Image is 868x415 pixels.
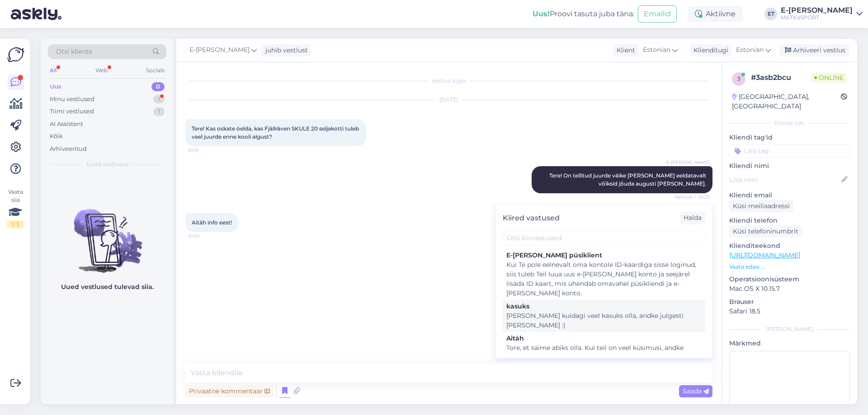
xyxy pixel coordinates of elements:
div: Aitäh [506,334,702,343]
button: Emailid [638,5,677,23]
span: Saada [683,387,709,395]
div: 1 [153,95,165,104]
div: Web [94,65,109,76]
div: Tiimi vestlused [50,107,94,116]
p: Uued vestlused tulevad siia. [61,282,154,292]
p: Mac OS X 10.15.7 [729,284,850,294]
input: Otsi kiirvastuseid [503,231,705,245]
div: Aktiivne [688,6,743,22]
div: Klient [613,46,635,55]
div: All [48,65,58,76]
div: juhib vestlust [262,46,308,55]
p: Kliendi tag'id [729,133,850,142]
span: Otsi kliente [56,47,92,56]
p: Brauser [729,297,850,307]
div: Kliendi info [729,119,850,127]
img: No chats [41,193,174,274]
div: Tore, et saime abiks olla. Kui teil on veel küsimusi, andke julgelt [PERSON_NAME] aitame hea meel... [506,343,702,362]
a: E-[PERSON_NAME]MATKaSPORT [781,7,863,21]
div: Vaata siia [7,188,24,228]
div: E-[PERSON_NAME] püsiklient [506,251,702,260]
b: Uus! [533,9,550,18]
div: Socials [144,65,166,76]
div: Küsi meiliaadressi [729,200,793,212]
span: 3 [737,75,741,82]
div: Arhiveeritud [50,145,87,154]
p: Kliendi email [729,191,850,200]
div: Halda [680,212,705,224]
div: 0 [151,82,165,91]
input: Lisa tag [729,144,850,158]
div: [PERSON_NAME] kuidagi veel kasuks olla, andke julgesti [PERSON_NAME] :) [506,311,702,330]
div: Klienditugi [690,46,728,55]
div: 1 / 3 [7,220,24,228]
input: Lisa nimi [730,175,840,185]
span: Tere! On tellitud juurde väike [PERSON_NAME] eeldatavalt võiksid jõuda augusti [PERSON_NAME]. [549,172,708,187]
span: 10:30 [188,233,222,239]
p: Kliendi nimi [729,161,850,171]
span: Estonian [736,45,764,55]
div: ET [764,8,777,20]
div: Kiired vastused [503,213,560,224]
div: # 3asb2bcu [751,72,811,83]
p: Operatsioonisüsteem [729,275,850,284]
div: Kui Te pole eelnevalt oma kontole ID-kaardiga sisse loginud, siis tuleb Teil luua uus e-[PERSON_N... [506,260,702,298]
div: E-[PERSON_NAME] [781,7,853,14]
span: 10:19 [188,147,222,154]
p: Safari 18.5 [729,307,850,316]
div: 1 [153,107,165,116]
div: [DATE] [185,96,712,104]
p: Klienditeekond [729,241,850,251]
span: E-[PERSON_NAME] [666,159,710,166]
div: MATKaSPORT [781,14,853,21]
p: Märkmed [729,339,850,348]
div: Uus [50,82,61,91]
span: Aitäh info eest! [192,219,232,226]
span: E-[PERSON_NAME] [189,45,250,55]
div: Kõik [50,132,63,141]
div: Privaatne kommentaar [185,385,274,397]
div: Arhiveeri vestlus [779,44,849,56]
div: AI Assistent [50,120,83,129]
p: Kliendi telefon [729,216,850,225]
p: Vaata edasi ... [729,263,850,271]
div: Minu vestlused [50,95,94,104]
div: kasuks [506,302,702,311]
span: Uued vestlused [86,160,128,168]
span: Estonian [643,45,670,55]
span: Nähtud ✓ 10:23 [675,194,710,201]
div: Vestlus algas [185,77,712,85]
div: Proovi tasuta juba täna: [533,9,634,19]
div: [GEOGRAPHIC_DATA], [GEOGRAPHIC_DATA] [732,92,841,111]
div: Küsi telefoninumbrit [729,225,802,238]
img: Askly Logo [7,46,24,63]
span: Tere! Kas oskate öelda, kas Fjällräven SKULE 20 seljakotti tuleb veel juurde enne kooli algust? [192,125,360,140]
span: Online [811,73,847,83]
a: [URL][DOMAIN_NAME] [729,251,800,259]
div: [PERSON_NAME] [729,325,850,333]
